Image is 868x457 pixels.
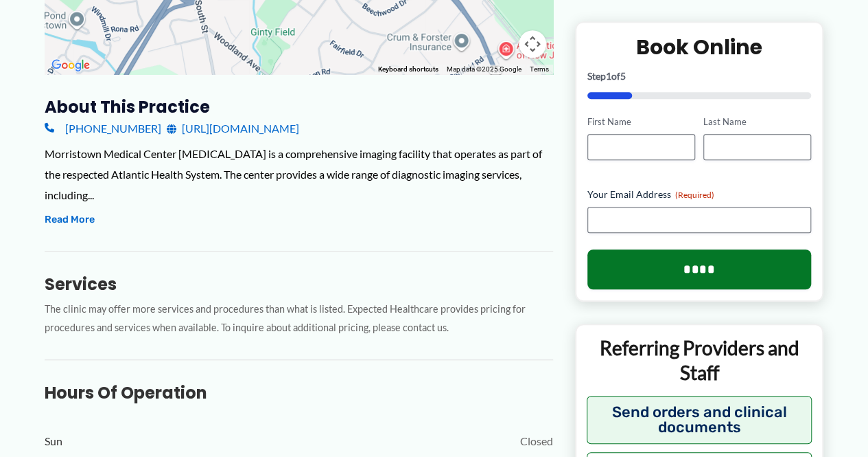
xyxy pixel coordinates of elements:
label: Last Name [703,116,811,129]
a: Terms (opens in new tab) [530,65,549,73]
span: (Required) [675,190,714,201]
a: Open this area in Google Maps (opens a new window) [48,56,93,74]
a: [PHONE_NUMBER] [45,118,161,139]
span: Map data ©2025 Google [447,65,521,73]
div: Morristown Medical Center [MEDICAL_DATA] is a comprehensive imaging facility that operates as par... [45,144,553,205]
a: [URL][DOMAIN_NAME] [167,118,299,139]
img: Google [48,56,93,74]
span: Closed [520,431,553,452]
label: First Name [587,116,695,129]
h3: About this practice [45,96,553,118]
span: Sun [45,431,62,452]
p: Referring Providers and Staff [587,336,812,386]
h3: Services [45,274,553,295]
button: Read More [45,212,95,228]
p: The clinic may offer more services and procedures than what is listed. Expected Healthcare provid... [45,300,553,337]
button: Map camera controls [519,30,546,58]
label: Your Email Address [587,188,812,202]
p: Step of [587,72,812,82]
h2: Book Online [587,34,812,61]
h3: Hours of Operation [45,382,553,403]
span: 1 [606,71,611,82]
button: Keyboard shortcuts [378,65,438,74]
button: Send orders and clinical documents [587,396,812,444]
span: 5 [620,71,626,82]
